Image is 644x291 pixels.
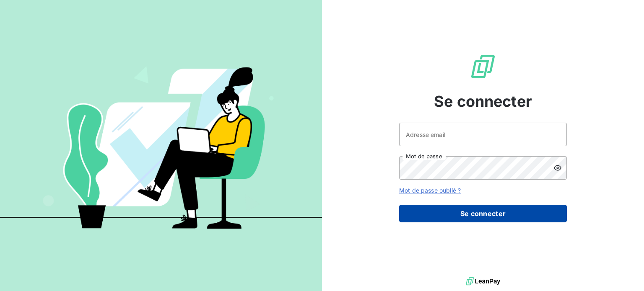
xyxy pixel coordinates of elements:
img: Logo LeanPay [470,53,496,80]
button: Se connecter [399,205,567,222]
a: Mot de passe oublié ? [399,187,461,194]
span: Se connecter [434,90,532,113]
input: placeholder [399,123,567,146]
img: logo [466,275,500,288]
